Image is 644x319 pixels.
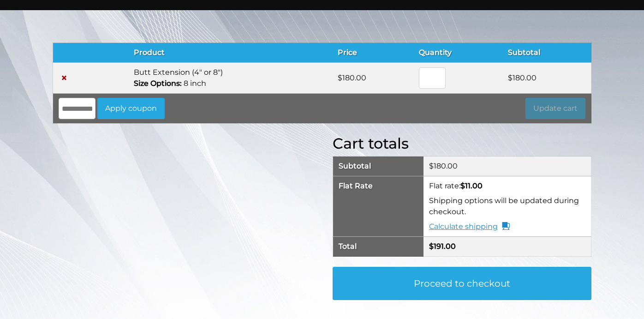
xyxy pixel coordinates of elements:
span: $ [338,73,342,82]
th: Total [333,237,423,257]
bdi: 191.00 [429,242,456,251]
a: Remove Butt Extension (4" or 8") from cart [59,72,70,84]
bdi: 11.00 [460,181,483,190]
th: Subtotal [502,43,591,63]
th: Flat Rate [333,176,423,237]
span: $ [429,162,434,170]
th: Subtotal [333,156,423,176]
th: Price [332,43,413,63]
span: $ [460,181,465,190]
th: Quantity [413,43,502,63]
span: $ [429,242,434,251]
a: Proceed to checkout [333,267,591,300]
label: Flat rate: [429,181,483,190]
dt: Size Options: [134,78,182,89]
input: Product quantity [419,67,446,89]
p: 8 inch [134,78,327,89]
span: $ [508,73,513,82]
bdi: 180.00 [508,73,537,82]
bdi: 180.00 [429,162,458,170]
th: Product [128,43,332,63]
a: Calculate shipping [429,221,510,232]
bdi: 180.00 [338,73,366,82]
td: Butt Extension (4" or 8") [128,63,332,94]
p: Shipping options will be updated during checkout. [429,195,585,217]
h2: Cart totals [333,135,591,152]
button: Apply coupon [97,98,165,119]
button: Update cart [525,98,585,119]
